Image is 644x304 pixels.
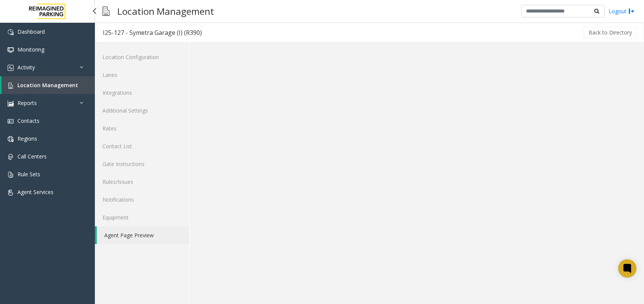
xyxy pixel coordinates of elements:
[8,83,14,89] img: 'icon'
[8,154,14,160] img: 'icon'
[17,99,37,107] span: Reports
[17,117,39,124] span: Contacts
[113,2,218,20] h3: Location Management
[95,208,189,226] a: Equipment
[95,66,189,84] a: Lanes
[628,7,635,15] img: logout
[8,29,14,35] img: 'icon'
[95,137,189,155] a: Contact List
[2,76,95,94] a: Location Management
[17,135,37,142] span: Regions
[17,171,40,178] span: Rule Sets
[584,27,637,38] button: Back to Directory
[95,119,189,137] a: Rates
[95,48,189,66] a: Location Configuration
[97,226,189,244] a: Agent Page Preview
[95,155,189,173] a: Gate Instructions
[95,84,189,102] a: Integrations
[102,2,110,20] img: pageIcon
[17,64,35,71] span: Activity
[95,173,189,191] a: Rules/Issues
[17,153,47,160] span: Call Centers
[103,28,202,38] div: I25-127 - Symetra Garage (I) (R390)
[17,46,44,53] span: Monitoring
[17,188,54,196] span: Agent Services
[8,100,14,107] img: 'icon'
[8,47,14,53] img: 'icon'
[8,136,14,142] img: 'icon'
[95,102,189,119] a: Additional Settings
[8,172,14,178] img: 'icon'
[8,118,14,124] img: 'icon'
[609,7,635,15] a: Logout
[8,190,14,196] img: 'icon'
[17,28,45,35] span: Dashboard
[17,81,78,89] span: Location Management
[95,191,189,208] a: Notifications
[8,65,14,71] img: 'icon'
